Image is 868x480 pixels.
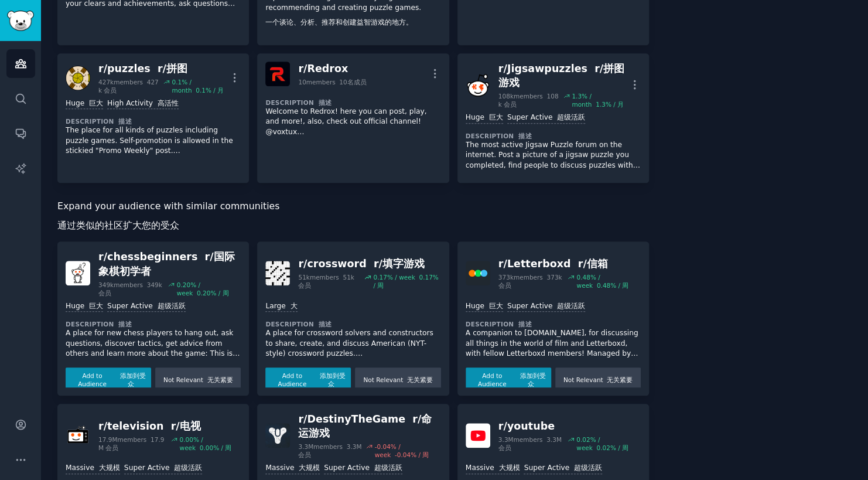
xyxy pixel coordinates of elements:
[89,302,103,310] font: 巨大
[158,63,187,74] font: r/拼图
[66,367,151,392] button: Add to Audience 添加到受众
[596,101,624,108] font: 1.3% / 月
[124,463,202,474] div: Super Active
[197,290,229,297] font: 0.20% / 周
[466,132,641,140] dt: Description
[596,444,628,451] font: 0.02% / 周
[265,463,320,474] div: Massive
[265,423,290,448] img: DestinyTheGame
[324,463,402,474] div: Super Active
[57,199,279,237] span: Expand your audience with similar communities
[466,113,503,124] div: Huge
[172,78,228,94] div: 0.1 % / month
[319,99,332,106] font: 描述
[578,258,608,270] font: r/信箱
[498,273,564,290] div: 373k members
[7,11,34,31] img: GummySearch logo
[158,302,186,310] font: 超级活跃
[66,261,90,285] img: chessbeginners
[466,73,490,97] img: Jigsawpuzzles
[572,92,628,108] div: 1.3 % / month
[557,113,585,121] font: 超级活跃
[265,98,440,107] dt: Description
[373,274,438,289] font: 0.17% / 周
[174,464,202,472] font: 超级活跃
[373,273,440,290] div: 0.17 % / week
[158,99,179,107] font: 高活性
[66,98,103,110] div: Huge
[298,62,366,76] div: r/ Redrox
[107,301,185,312] div: Super Active
[196,87,224,94] font: 0.1% / 月
[291,302,298,310] font: 大
[395,451,429,458] font: -0.04% / 周
[498,274,562,289] font: 373k 会员
[98,435,167,452] div: 17.9M members
[498,464,520,472] font: 大规模
[375,442,441,459] div: -0.04 % / week
[498,419,641,434] div: r/ youtube
[557,302,585,310] font: 超级活跃
[120,372,146,387] font: 添加到受众
[265,107,440,138] p: Welcome to Redrox! here you can post, play, and more!, also, check out official channel! @voxtux
[171,420,201,432] font: r/电视
[207,376,233,383] font: 无关紧要
[118,118,132,125] font: 描述
[265,18,413,26] font: 一个谈论、分析、推荐和创建益智游戏的地方。
[498,62,628,90] div: r/ Jigsawpuzzles
[98,436,164,451] font: 17.9M 会员
[177,281,241,297] div: 0.20 % / week
[339,79,366,86] font: 10名成员
[98,250,241,278] div: r/ chessbeginners
[265,367,351,392] button: Add to Audience 添加到受众
[466,261,490,285] img: Letterboxd
[298,274,354,289] font: 51k 会员
[265,62,290,86] img: Redrox
[265,301,297,312] div: Large
[320,372,346,387] font: 添加到受众
[507,301,585,312] div: Super Active
[489,302,503,310] font: 巨大
[607,376,633,383] font: 无关紧要
[466,463,520,474] div: Massive
[107,98,179,110] div: High Activity
[66,423,90,448] img: television
[118,321,132,328] font: 描述
[498,92,559,108] div: 108k members
[98,251,235,277] font: r/国际象棋初学者
[298,257,440,271] div: r/ crossword
[466,301,503,312] div: Huge
[98,281,162,297] font: 349k 会员
[466,328,641,359] p: A companion to [DOMAIN_NAME], for discussing all things in the world of film and Letterboxd, with...
[265,261,290,285] img: crossword
[98,281,164,297] div: 349k members
[265,328,440,359] p: A place for crossword solvers and constructors to share, create, and discuss American (NYT-style)...
[257,53,449,183] a: Redroxr/Redrox10members 10名成员Description 描述Welcome to Redrox! here you can post, play, and more!,...
[374,464,402,472] font: 超级活跃
[66,328,241,359] p: A place for new chess players to hang out, ask questions, discover tactics, get advice from other...
[66,117,241,125] dt: Description
[66,66,90,90] img: puzzles
[498,257,641,271] div: r/ Letterboxd
[576,273,641,290] div: 0.48 % / week
[576,435,641,452] div: 0.02 % / week
[66,320,241,328] dt: Description
[407,376,433,383] font: 无关紧要
[98,419,241,434] div: r/ television
[555,367,641,392] button: Not Relevant 无关紧要
[355,367,440,392] button: Not Relevant 无关紧要
[374,258,425,270] font: r/填字游戏
[574,464,602,472] font: 超级活跃
[298,412,440,441] div: r/ DestinyTheGame
[98,79,159,94] font: 427k 会员
[498,436,562,451] font: 3.3M 会员
[520,372,546,387] font: 添加到受众
[89,99,103,107] font: 巨大
[299,464,320,472] font: 大规模
[98,78,159,94] div: 427k members
[597,282,629,289] font: 0.48% / 周
[155,367,241,392] button: Not Relevant 无关紧要
[466,320,641,328] dt: Description
[200,444,232,451] font: 0.00% / 周
[524,463,602,474] div: Super Active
